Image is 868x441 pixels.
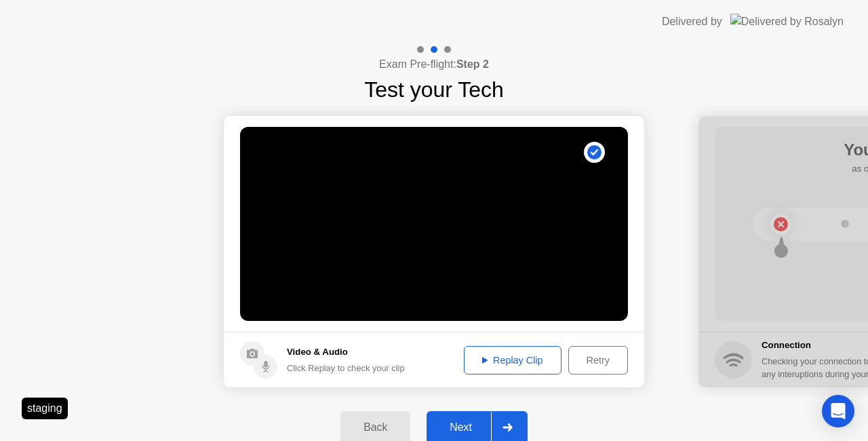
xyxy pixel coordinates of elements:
div: Open Intercom Messenger [822,395,854,427]
div: Back [344,421,406,434]
div: Delivered by [662,14,722,30]
div: Click Replay to check your clip [287,362,405,375]
div: Replay Clip [469,355,557,366]
b: Step 2 [456,58,489,70]
button: Retry [568,346,628,375]
div: Retry [573,355,623,366]
h1: Test your Tech [364,73,504,106]
h5: Video & Audio [287,345,405,359]
div: Next [431,421,491,434]
div: staging [22,398,68,419]
h4: Exam Pre-flight: [379,56,489,73]
img: Delivered by Rosalyn [730,14,844,29]
button: Replay Clip [464,346,561,375]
